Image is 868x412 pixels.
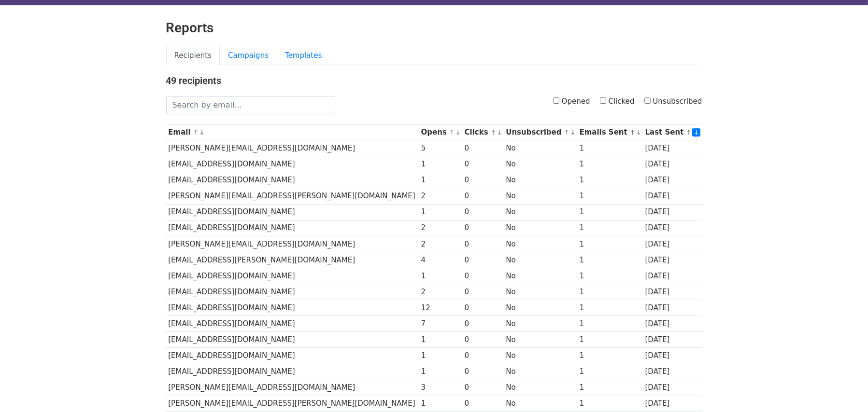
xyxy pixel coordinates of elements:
td: [EMAIL_ADDRESS][PERSON_NAME][DOMAIN_NAME] [166,252,419,268]
td: No [504,268,577,284]
td: [EMAIL_ADDRESS][DOMAIN_NAME] [166,268,419,284]
td: 0 [462,220,504,236]
td: 1 [577,396,643,412]
td: No [504,252,577,268]
td: 1 [577,300,643,316]
td: [PERSON_NAME][EMAIL_ADDRESS][PERSON_NAME][DOMAIN_NAME] [166,188,419,204]
td: 1 [577,284,643,300]
td: [EMAIL_ADDRESS][DOMAIN_NAME] [166,332,419,348]
td: No [504,300,577,316]
td: 0 [462,364,504,380]
td: 1 [577,236,643,252]
td: [EMAIL_ADDRESS][DOMAIN_NAME] [166,156,419,172]
td: [DATE] [643,156,702,172]
td: 0 [462,156,504,172]
td: [DATE] [643,380,702,396]
td: [DATE] [643,252,702,268]
a: ↓ [455,129,461,136]
th: Opens [419,124,462,140]
td: 1 [577,348,643,364]
td: 1 [577,380,643,396]
td: [DATE] [643,348,702,364]
td: 0 [462,300,504,316]
td: 0 [462,396,504,412]
td: [DATE] [643,396,702,412]
td: 0 [462,332,504,348]
a: ↑ [193,129,199,136]
td: 2 [419,284,462,300]
td: 1 [577,364,643,380]
iframe: Chat Widget [820,366,868,412]
td: 0 [462,140,504,156]
td: [EMAIL_ADDRESS][DOMAIN_NAME] [166,300,419,316]
input: Search by email... [166,96,335,114]
td: No [504,396,577,412]
td: 0 [462,188,504,204]
td: 0 [462,268,504,284]
td: [DATE] [643,220,702,236]
td: No [504,188,577,204]
th: Last Sent [643,124,702,140]
td: [EMAIL_ADDRESS][DOMAIN_NAME] [166,316,419,332]
td: [DATE] [643,188,702,204]
a: Templates [277,46,330,66]
td: 0 [462,172,504,188]
td: 1 [577,268,643,284]
a: ↑ [564,129,569,136]
td: [DATE] [643,284,702,300]
input: Clicked [600,97,606,104]
h4: 49 recipients [166,75,702,86]
td: 1 [577,332,643,348]
td: [EMAIL_ADDRESS][DOMAIN_NAME] [166,172,419,188]
td: 1 [577,140,643,156]
td: [DATE] [643,236,702,252]
td: [EMAIL_ADDRESS][DOMAIN_NAME] [166,348,419,364]
td: 2 [419,220,462,236]
td: 1 [419,156,462,172]
td: 1 [419,204,462,220]
td: 0 [462,204,504,220]
a: ↑ [491,129,496,136]
td: 1 [577,188,643,204]
td: 0 [462,380,504,396]
td: [EMAIL_ADDRESS][DOMAIN_NAME] [166,364,419,380]
td: 1 [419,396,462,412]
td: 0 [462,316,504,332]
a: Campaigns [220,46,277,66]
td: [DATE] [643,332,702,348]
a: ↑ [630,129,635,136]
td: [PERSON_NAME][EMAIL_ADDRESS][DOMAIN_NAME] [166,140,419,156]
th: Emails Sent [577,124,643,140]
a: ↑ [686,129,692,136]
td: [EMAIL_ADDRESS][DOMAIN_NAME] [166,204,419,220]
td: 3 [419,380,462,396]
td: 0 [462,348,504,364]
td: No [504,156,577,172]
td: No [504,172,577,188]
td: No [504,236,577,252]
input: Opened [553,97,559,104]
td: No [504,204,577,220]
td: [EMAIL_ADDRESS][DOMAIN_NAME] [166,284,419,300]
td: 1 [419,364,462,380]
td: 0 [462,284,504,300]
label: Unsubscribed [644,96,702,107]
td: 0 [462,252,504,268]
td: [PERSON_NAME][EMAIL_ADDRESS][DOMAIN_NAME] [166,236,419,252]
td: [EMAIL_ADDRESS][DOMAIN_NAME] [166,220,419,236]
a: ↑ [449,129,455,136]
td: 2 [419,236,462,252]
td: No [504,220,577,236]
h2: Reports [166,20,702,36]
td: [DATE] [643,140,702,156]
td: 0 [462,236,504,252]
td: 5 [419,140,462,156]
td: [DATE] [643,300,702,316]
td: No [504,332,577,348]
td: No [504,284,577,300]
td: [PERSON_NAME][EMAIL_ADDRESS][PERSON_NAME][DOMAIN_NAME] [166,396,419,412]
td: 1 [577,316,643,332]
td: 1 [577,156,643,172]
a: Recipients [166,46,220,66]
th: Clicks [462,124,504,140]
